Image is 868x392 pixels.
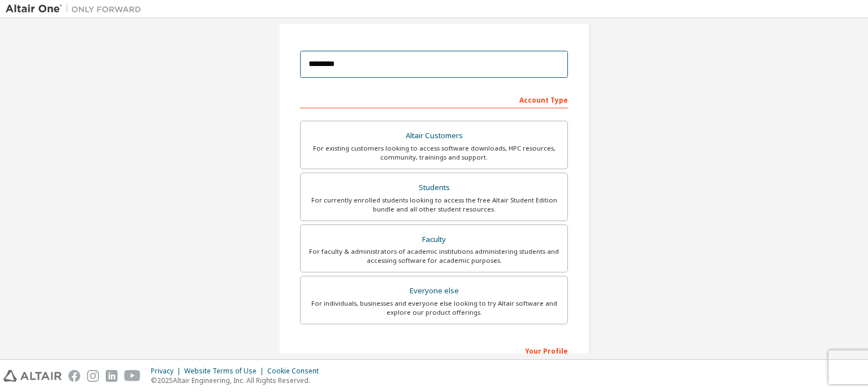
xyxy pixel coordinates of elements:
[3,370,62,382] img: altair_logo.svg
[307,196,561,214] div: For currently enrolled students looking to access the free Altair Student Edition bundle and all ...
[87,370,99,382] img: instagram.svg
[151,367,184,376] div: Privacy
[267,367,325,376] div: Cookie Consent
[307,247,561,265] div: For faculty & administrators of academic institutions administering students and accessing softwa...
[184,367,267,376] div: Website Terms of Use
[300,90,568,108] div: Account Type
[307,283,561,299] div: Everyone else
[151,376,325,385] p: © 2025 Altair Engineering, Inc. All Rights Reserved.
[307,180,561,196] div: Students
[68,370,80,382] img: facebook.svg
[307,232,561,248] div: Faculty
[6,3,147,15] img: Altair One
[307,144,561,162] div: For existing customers looking to access software downloads, HPC resources, community, trainings ...
[106,370,118,382] img: linkedin.svg
[307,128,561,144] div: Altair Customers
[124,370,141,382] img: youtube.svg
[300,341,568,359] div: Your Profile
[307,299,561,317] div: For individuals, businesses and everyone else looking to try Altair software and explore our prod...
